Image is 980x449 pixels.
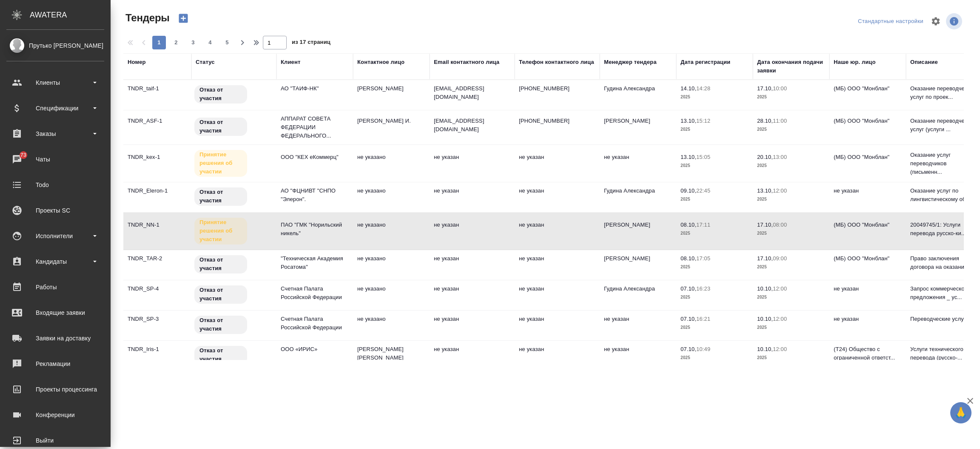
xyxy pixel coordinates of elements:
[203,38,217,47] span: 4
[696,154,710,160] p: 15:05
[353,80,430,110] td: [PERSON_NAME]
[757,125,825,134] p: 2025
[515,182,600,212] td: не указан
[757,195,825,204] p: 2025
[834,153,902,161] p: (МБ) ООО "Монблан"
[6,409,104,421] div: Конференции
[681,255,696,262] p: 08.10,
[199,188,242,205] p: Отказ от участия
[681,346,696,352] p: 07.10,
[773,222,787,228] p: 08:00
[910,84,978,101] p: Оказание переводческих услуг по проек...
[123,280,191,310] td: TNDR_SP-4
[353,112,430,142] td: [PERSON_NAME] И.
[834,117,902,125] p: (МБ) ООО "Монблан"
[696,187,710,194] p: 22:45
[910,254,978,271] p: Право заключения договора на оказани...
[834,254,902,263] p: (МБ) ООО "Монблан"
[600,182,676,212] td: Гудина Александра
[681,293,749,302] p: 2025
[681,161,749,170] p: 2025
[773,118,787,124] p: 11:00
[681,263,749,271] p: 2025
[281,221,349,238] p: ПАО "ГМК "Норильский никель"
[600,250,676,280] td: [PERSON_NAME]
[757,187,773,194] p: 13.10,
[856,15,926,28] div: split button
[696,316,710,322] p: 16:21
[515,341,600,371] td: не указан
[434,58,499,66] div: Email контактного лица
[600,341,676,371] td: не указан
[946,13,964,29] span: Посмотреть информацию
[926,11,946,32] span: Настроить таблицу
[353,341,430,371] td: [PERSON_NAME] [PERSON_NAME]
[681,316,696,322] p: 07.10,
[2,328,108,349] a: Заявки на доставку
[128,58,146,66] div: Номер
[681,323,749,332] p: 2025
[600,216,676,246] td: [PERSON_NAME]
[353,280,430,310] td: не указано
[681,154,696,160] p: 13.10,
[834,187,902,195] p: не указан
[834,58,876,66] div: Наше юр. лицо
[757,354,825,362] p: 2025
[30,6,111,23] div: AWATERA
[757,58,825,75] div: Дата окончания подачи заявки
[199,256,242,273] p: Отказ от участия
[757,346,773,352] p: 10.10,
[430,149,515,178] td: не указан
[430,182,515,212] td: не указан
[696,222,710,228] p: 17:11
[515,311,600,340] td: не указан
[681,125,749,134] p: 2025
[834,84,902,93] p: (МБ) ООО "Монблан"
[696,346,710,352] p: 10:49
[910,285,978,302] p: Запрос коммерческого предложения _ ус...
[519,58,594,66] div: Телефон контактного лица
[834,345,902,362] p: (T24) Общество с ограниченной ответст...
[757,316,773,322] p: 10.10,
[834,285,902,293] p: не указан
[515,149,600,178] td: не указан
[773,255,787,262] p: 09:00
[199,150,242,176] p: Принятие решения об участии
[6,127,104,140] div: Заказы
[123,149,191,178] td: TNDR_kex-1
[281,345,349,354] p: ООО «ИРИС»
[281,84,349,93] p: АО "ТАИФ-НК"
[6,102,104,115] div: Спецификации
[6,357,104,370] div: Рекламации
[199,86,242,103] p: Отказ от участия
[681,354,749,362] p: 2025
[2,149,108,170] a: 73Чаты
[281,187,349,204] p: АО "ФЦНИВТ "СНПО "Элерон".
[281,254,349,271] p: "Техническая Академия Росатома"
[6,204,104,217] div: Проекты SC
[910,345,978,362] p: Услуги технического перевода (русско-...
[123,311,191,340] td: TNDR_SP-3
[186,36,200,49] button: 3
[2,174,108,196] a: Todo
[757,323,825,332] p: 2025
[515,250,600,280] td: не указан
[757,93,825,101] p: 2025
[773,346,787,352] p: 12:00
[199,218,242,244] p: Принятие решения об участии
[353,311,430,340] td: не указано
[515,280,600,310] td: не указан
[123,250,191,280] td: TNDR_TAR-2
[6,434,104,447] div: Выйти
[199,316,242,333] p: Отказ от участия
[910,58,938,66] div: Описание
[6,281,104,294] div: Работы
[2,276,108,298] a: Работы
[281,315,349,332] p: Счетная Палата Российской Федерации
[430,80,515,110] td: [EMAIL_ADDRESS][DOMAIN_NAME]
[430,216,515,246] td: не указан
[199,286,242,303] p: Отказ от участия
[6,178,104,191] div: Todo
[757,229,825,238] p: 2025
[6,306,104,319] div: Входящие заявки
